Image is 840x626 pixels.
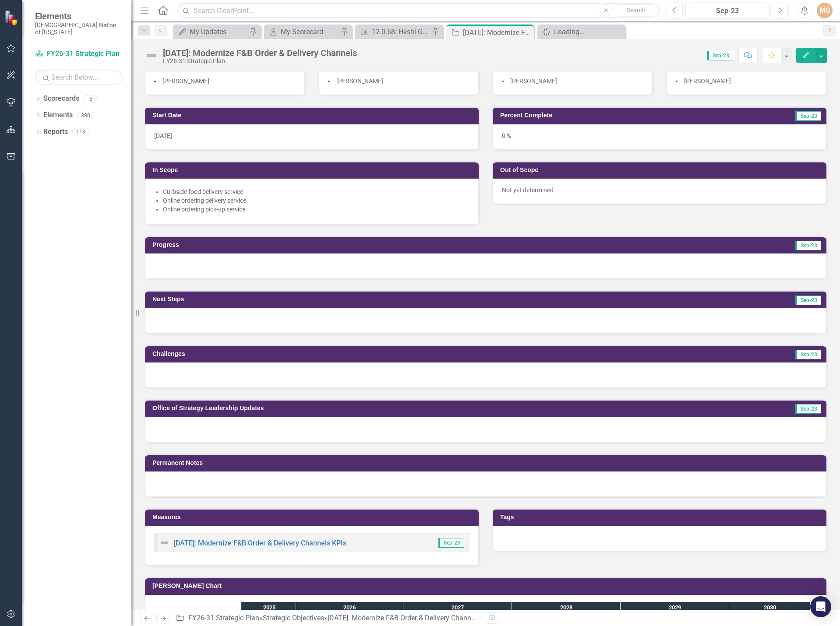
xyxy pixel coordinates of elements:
[372,26,430,37] div: 12.0.68: Hvshi Gift Shop Inventory KPIs
[152,514,474,520] h3: Measures
[152,296,516,302] h3: Next Steps
[152,405,692,411] h3: Office of Strategy Leadership Updates
[35,21,123,36] small: [DEMOGRAPHIC_DATA] Nation of [US_STATE]
[152,242,487,248] h3: Progress
[154,132,172,139] span: [DATE]
[152,351,521,357] h3: Challenges
[43,94,79,104] a: Scorecards
[795,111,821,121] span: Sep-23
[500,112,713,119] h3: Percent Complete
[77,112,94,119] div: 380
[263,614,324,622] a: Strategic Objectives
[188,614,259,622] a: FY26-31 Strategic Plan
[163,58,357,64] div: FY26-31 Strategic Plan
[72,128,89,136] div: 113
[176,613,479,623] div: » »
[403,602,512,613] div: 2027
[614,4,658,17] button: Search
[152,112,474,119] h3: Start Date
[35,11,123,21] span: Elements
[684,77,731,84] span: [PERSON_NAME]
[357,26,430,37] a: 12.0.68: Hvshi Gift Shop Inventory KPIs
[35,70,123,85] input: Search Below...
[163,187,469,196] li: Curbside food delivery service
[502,186,817,194] p: Not yet determined.
[685,3,769,18] button: Sep-23
[729,602,811,613] div: 2030
[4,10,20,25] img: ClearPoint Strategy
[512,602,621,613] div: 2028
[328,614,480,622] div: [DATE]: Modernize F&B Order & Delivery Channels
[152,167,474,173] h3: In Scope
[296,602,403,613] div: 2026
[438,538,464,548] span: Sep-23
[152,583,822,589] h3: [PERSON_NAME] Chart
[163,205,469,214] li: Online ordering pick-up service
[795,295,821,305] span: Sep-23
[795,404,821,414] span: Sep-23
[540,26,623,37] a: Loading...
[145,49,159,63] img: Not Defined
[159,538,169,548] img: Not Defined
[621,602,729,613] div: 2029
[175,26,247,37] a: My Updates
[43,127,68,137] a: Reports
[84,95,98,102] div: 6
[500,514,822,520] h3: Tags
[707,51,733,60] span: Sep-23
[336,77,383,84] span: [PERSON_NAME]
[190,26,247,37] div: My Updates
[43,110,73,120] a: Elements
[493,124,826,150] div: 0 %
[174,539,346,547] a: [DATE]: Modernize F&B Order & Delivery Channels KPIs
[281,26,339,37] div: My Scorecard
[163,48,357,58] div: [DATE]: Modernize F&B Order & Delivery Channels
[817,3,833,18] button: MG
[35,49,123,59] a: FY26-31 Strategic Plan
[243,602,296,613] div: 2025
[163,196,469,205] li: Online ordering delivery service
[554,26,623,37] div: Loading...
[795,241,821,250] span: Sep-23
[177,3,660,18] input: Search ClearPoint...
[627,7,646,14] span: Search
[152,460,822,466] h3: Permanent Notes
[810,596,831,617] div: Open Intercom Messenger
[162,77,209,84] span: [PERSON_NAME]
[795,350,821,359] span: Sep-23
[266,26,339,37] a: My Scorecard
[510,77,557,84] span: [PERSON_NAME]
[688,6,766,16] div: Sep-23
[463,27,532,38] div: [DATE]: Modernize F&B Order & Delivery Channels
[500,167,822,173] h3: Out of Scope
